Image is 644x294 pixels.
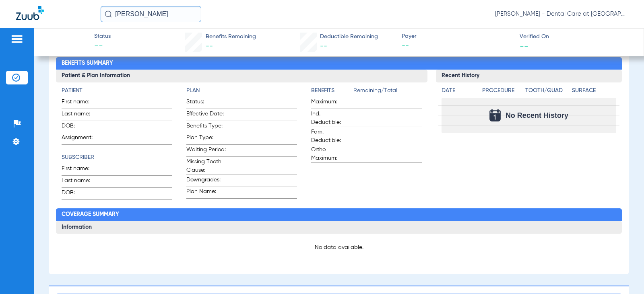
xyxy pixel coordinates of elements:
h4: Surface [572,86,616,95]
span: DOB: [62,189,101,199]
span: Missing Tooth Clause: [186,158,226,175]
img: hamburger-icon [10,34,23,44]
span: Ortho Maximum: [311,146,351,162]
h2: Coverage Summary [56,208,621,221]
span: Verified On [520,33,631,41]
span: -- [94,41,111,52]
app-breakdown-title: Date [442,86,475,98]
h2: Benefits Summary [56,57,621,70]
h3: Patient & Plan Information [56,70,427,82]
input: Search for patients [101,6,201,22]
span: Ind. Deductible: [311,110,351,127]
span: Last name: [62,110,101,121]
h3: Information [56,221,621,234]
span: Maximum: [311,98,351,109]
span: Status [94,32,111,41]
span: Remaining/Total [353,86,422,98]
app-breakdown-title: Procedure [482,86,522,98]
span: Status: [186,98,226,109]
span: -- [320,43,327,50]
h4: Subscriber [62,153,172,162]
span: Plan Type: [186,134,226,144]
h3: Recent History [436,70,621,82]
span: DOB: [62,122,101,133]
span: Payer [402,32,513,41]
span: Assignment: [62,134,101,144]
h4: Patient [62,86,172,95]
h4: Date [442,86,475,95]
app-breakdown-title: Tooth/Quad [525,86,569,98]
app-breakdown-title: Surface [572,86,616,98]
span: No Recent History [506,111,568,119]
span: -- [402,41,513,51]
span: Fam. Deductible: [311,128,351,145]
span: Benefits Type: [186,122,226,133]
h4: Benefits [311,86,353,95]
app-breakdown-title: Benefits [311,86,353,98]
span: First name: [62,164,101,175]
h4: Plan [186,86,297,95]
span: Effective Date: [186,110,226,121]
p: No data available. [62,243,616,251]
span: [PERSON_NAME] - Dental Care at [GEOGRAPHIC_DATA] [495,10,628,18]
h4: Tooth/Quad [525,86,569,95]
h4: Procedure [482,86,522,95]
span: Downgrades: [186,176,226,187]
img: Search Icon [105,10,112,18]
span: Waiting Period: [186,146,226,156]
img: Calendar [489,109,501,121]
span: Deductible Remaining [320,33,378,41]
span: Plan Name: [186,187,226,198]
span: -- [206,43,213,50]
span: Last name: [62,177,101,187]
span: First name: [62,98,101,109]
img: Zuub Logo [16,6,44,20]
span: Benefits Remaining [206,33,256,41]
span: -- [520,42,528,50]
